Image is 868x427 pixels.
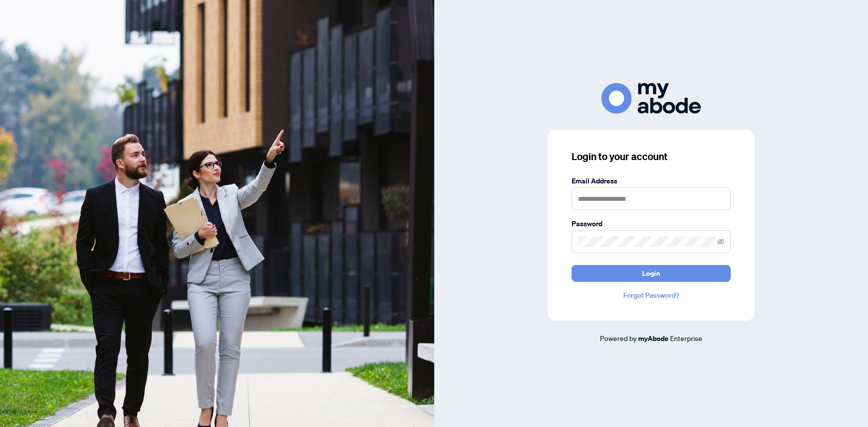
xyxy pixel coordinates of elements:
label: Email Address [572,175,731,186]
a: myAbode [638,333,669,344]
span: Login [642,265,660,281]
button: Login [572,265,731,282]
img: ma-logo [601,83,701,113]
h3: Login to your account [572,150,731,164]
a: Forgot Password? [572,290,731,301]
span: Enterprise [670,334,702,342]
label: Password [572,218,731,229]
span: eye-invisible [717,238,724,245]
span: Powered by [600,334,637,342]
